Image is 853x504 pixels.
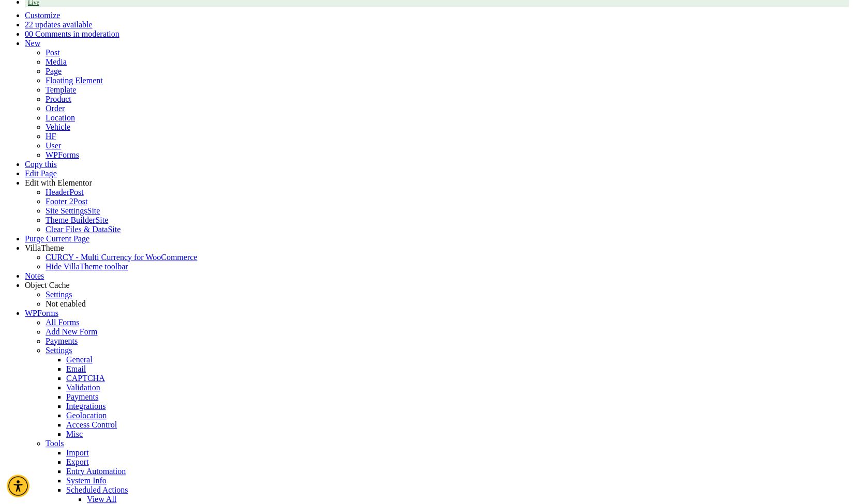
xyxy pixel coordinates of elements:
[7,475,29,497] div: Accessibility Menu
[108,225,121,234] span: Site
[29,20,93,29] span: 2 updates available
[46,216,95,224] span: Theme Builder
[46,346,72,355] a: Settings
[46,216,108,224] a: Theme BuilderSite
[46,67,62,75] a: Page
[46,318,79,327] a: All Forms
[46,439,64,448] a: Tools
[46,123,70,131] a: Vehicle
[46,48,60,57] a: Post
[46,150,79,159] a: WPForms
[46,141,61,150] a: User
[73,197,88,206] span: Post
[25,178,92,187] span: Edit with Elementor
[66,457,89,466] a: Export
[25,271,44,280] a: Notes
[25,243,849,253] div: VillaTheme
[66,430,83,438] a: Misc
[87,495,116,503] a: View All
[46,113,75,122] a: Location
[46,85,76,94] a: Template
[46,299,849,309] div: Status: Not enabled
[66,383,100,392] a: Validation
[25,234,89,243] a: Purge Current Page
[46,188,69,196] span: Header
[66,476,107,485] a: System Info
[46,225,121,234] a: Clear Files & DataSite
[46,188,84,196] a: HeaderPost
[46,197,73,206] span: Footer 2
[66,485,128,494] a: Scheduled Actions
[46,57,67,66] a: Media
[66,364,86,373] a: Email
[46,327,97,336] a: Add New Form
[25,11,60,20] a: Customize
[46,95,71,103] a: Product
[25,169,57,178] a: Edit Page
[25,29,29,38] span: 0
[29,29,119,38] span: 0 Comments in moderation
[69,188,84,196] span: Post
[46,197,87,206] a: Footer 2Post
[46,132,56,141] a: HF
[46,290,72,299] a: Settings
[46,253,197,262] a: CURCY - Multi Currency for WooCommerce
[25,309,58,317] a: WPForms
[66,355,93,364] a: General
[25,48,849,160] ul: New
[66,467,126,476] a: Entry Automation
[66,448,89,457] a: Import
[25,20,29,29] span: 2
[46,206,87,215] span: Site Settings
[66,392,98,401] a: Payments
[25,160,57,169] a: Copy this
[66,411,107,420] a: Geolocation
[46,262,128,271] span: Hide VillaTheme toolbar
[46,206,100,215] a: Site SettingsSite
[25,39,40,48] span: New
[95,216,108,224] span: Site
[25,281,849,290] div: Object Cache
[66,374,105,383] a: CAPTCHA
[66,420,117,429] a: Access Control
[46,76,103,85] a: Floating Element
[87,206,100,215] span: Site
[46,225,108,234] span: Clear Files & Data
[46,104,65,113] a: Order
[46,337,78,345] a: Payments
[66,402,106,410] a: Integrations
